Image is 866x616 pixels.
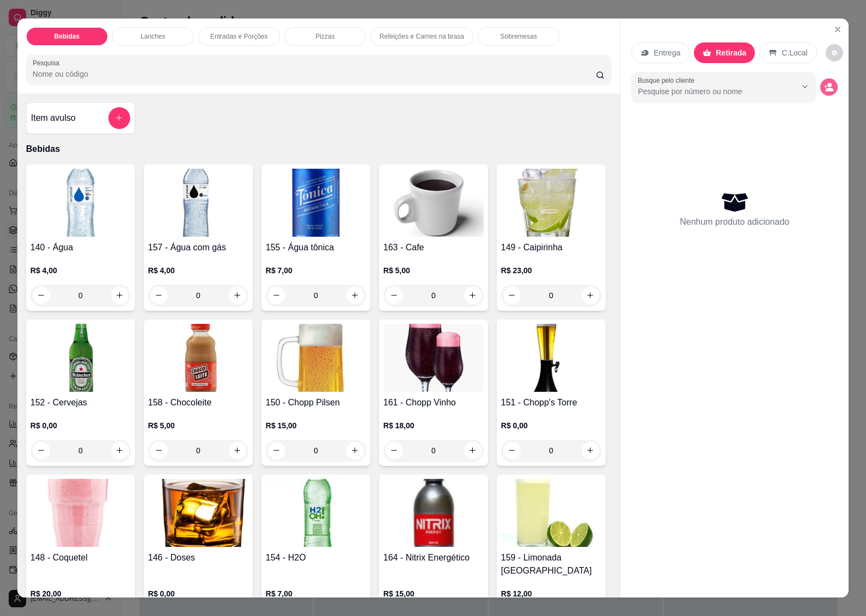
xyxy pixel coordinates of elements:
button: decrease-product-quantity [268,287,285,304]
button: decrease-product-quantity [33,287,50,304]
button: decrease-product-quantity [386,442,403,459]
h4: Item avulso [31,112,76,125]
h4: 159 - Limonada [GEOGRAPHIC_DATA] [501,551,601,577]
img: product-image [266,479,366,547]
p: Retirada [716,47,746,58]
button: increase-product-quantity [346,442,364,459]
h4: 140 - Água [31,241,131,254]
button: increase-product-quantity [111,287,129,304]
img: product-image [148,324,248,392]
img: product-image [501,479,601,547]
button: decrease-product-quantity [826,44,843,61]
h4: 158 - Chocoleite [148,396,248,409]
button: increase-product-quantity [464,287,481,304]
p: Entrega [654,47,680,58]
input: Busque pelo cliente [638,86,779,97]
p: R$ 15,00 [266,420,366,431]
p: R$ 12,00 [501,588,601,599]
button: increase-product-quantity [464,442,481,459]
button: decrease-product-quantity [386,287,403,304]
button: Show suggestions [796,78,814,95]
button: increase-product-quantity [346,287,364,304]
h4: 151 - Chopp's Torre [501,396,601,409]
p: R$ 4,00 [31,265,131,276]
h4: 146 - Doses [148,551,248,564]
h4: 157 - Água com gás [148,241,248,254]
button: increase-product-quantity [582,287,599,304]
h4: 154 - H2O [266,551,366,564]
p: C.Local [782,47,807,58]
p: Nenhum produto adicionado [680,215,789,229]
img: product-image [383,479,484,547]
p: R$ 0,00 [148,588,248,599]
img: product-image [31,324,131,392]
button: increase-product-quantity [229,287,246,304]
h4: 155 - Água tônica [266,241,366,254]
img: product-image [148,169,248,237]
label: Busque pelo cliente [638,76,698,85]
p: R$ 5,00 [148,420,248,431]
p: Lanches [141,32,165,41]
img: product-image [31,479,131,547]
button: decrease-product-quantity [820,78,838,96]
p: Bebidas [54,32,80,41]
img: product-image [266,324,366,392]
p: R$ 7,00 [266,588,366,599]
img: product-image [148,479,248,547]
h4: 152 - Cervejas [31,396,131,409]
img: product-image [501,169,601,237]
button: decrease-product-quantity [150,442,168,459]
h4: 149 - Caipirinha [501,241,601,254]
input: Pesquisa [33,69,596,79]
button: decrease-product-quantity [150,287,168,304]
button: increase-product-quantity [229,442,246,459]
p: Refeições e Carnes na brasa [380,32,464,41]
img: product-image [266,169,366,237]
button: Close [829,21,846,38]
p: R$ 0,00 [501,420,601,431]
p: Entradas e Porções [210,32,267,41]
p: Pizzas [315,32,334,41]
p: R$ 18,00 [383,420,484,431]
button: decrease-product-quantity [268,442,285,459]
img: product-image [501,324,601,392]
h4: 148 - Coquetel [31,551,131,564]
h4: 163 - Cafe [383,241,484,254]
h4: 164 - Nitrix Energético [383,551,484,564]
button: decrease-product-quantity [503,287,521,304]
img: product-image [31,169,131,237]
img: product-image [383,324,484,392]
p: R$ 5,00 [383,265,484,276]
p: R$ 15,00 [383,588,484,599]
p: R$ 20,00 [31,588,131,599]
p: R$ 7,00 [266,265,366,276]
h4: 150 - Chopp Pilsen [266,396,366,409]
p: Bebidas [26,143,611,156]
label: Pesquisa [33,58,63,67]
p: R$ 0,00 [31,420,131,431]
p: R$ 23,00 [501,265,601,276]
img: product-image [383,169,484,237]
p: Sobremesas [501,32,537,41]
button: add-separate-item [108,107,130,129]
p: R$ 4,00 [148,265,248,276]
h4: 161 - Chopp Vinho [383,396,484,409]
